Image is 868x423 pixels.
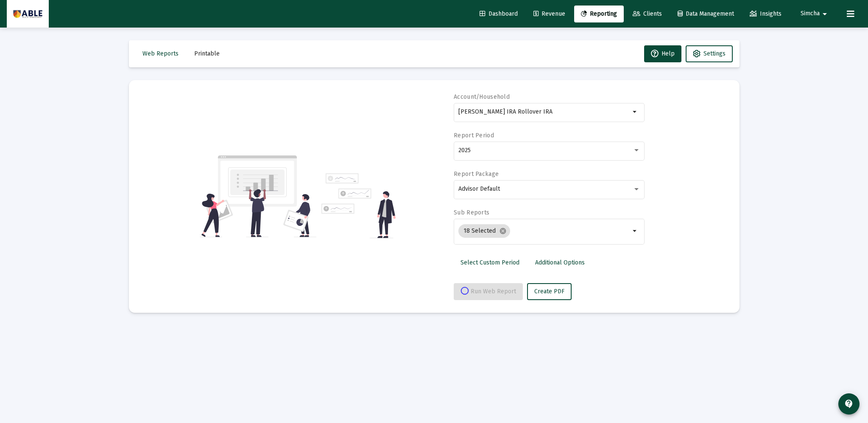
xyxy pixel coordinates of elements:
span: Create PDF [534,288,564,295]
button: Run Web Report [454,283,523,300]
mat-chip-list: Selection [458,223,630,239]
button: Help [644,45,681,62]
mat-icon: cancel [499,227,507,235]
a: Dashboard [473,6,525,22]
span: Data Management [678,10,734,17]
button: Settings [686,45,733,62]
label: Sub Reports [454,209,489,216]
button: Web Reports [136,45,185,62]
span: Clients [633,10,662,17]
img: reporting-alt [321,173,396,238]
mat-icon: arrow_drop_down [630,107,640,117]
a: Reporting [574,6,624,22]
span: Reporting [581,10,617,17]
span: Help [651,50,675,57]
a: Revenue [527,6,572,22]
span: Run Web Report [461,288,516,295]
label: Account/Household [454,93,510,100]
img: reporting [200,154,316,238]
label: Report Package [454,170,499,178]
span: 2025 [458,147,471,154]
input: Search or select an account or household [458,109,630,115]
span: Select Custom Period [461,259,519,266]
mat-icon: contact_support [844,399,854,409]
mat-icon: arrow_drop_down [820,6,830,22]
a: Clients [626,6,669,22]
span: Dashboard [480,10,518,17]
span: Web Reports [142,50,179,57]
img: Dashboard [13,6,42,22]
a: Insights [743,6,788,22]
mat-chip: 18 Selected [458,224,510,238]
span: Printable [194,50,220,57]
span: Additional Options [535,259,585,266]
mat-icon: arrow_drop_down [630,226,640,236]
span: Advisor Default [458,185,500,192]
button: Simcha [790,5,840,22]
span: Settings [703,50,726,57]
label: Report Period [454,132,494,139]
button: Create PDF [527,283,572,300]
a: Data Management [671,6,741,22]
button: Printable [187,45,226,62]
span: Insights [750,10,781,17]
span: Simcha [801,10,820,17]
span: Revenue [533,10,565,17]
